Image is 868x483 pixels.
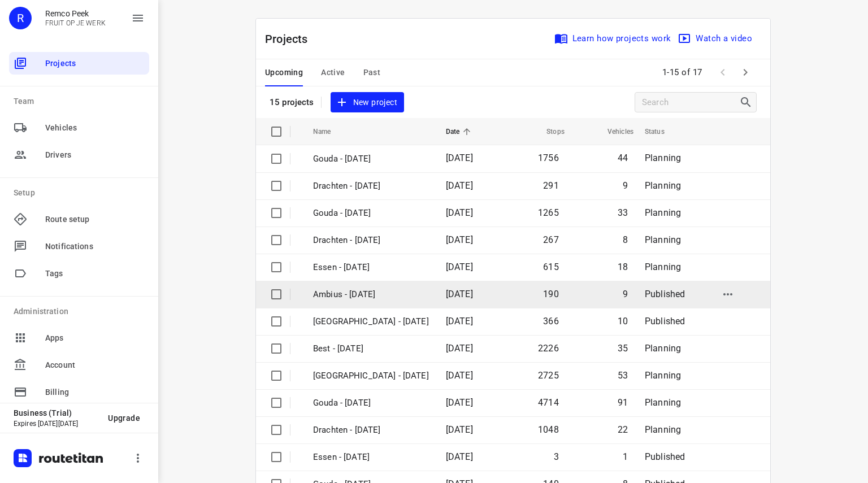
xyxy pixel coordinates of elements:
[9,143,149,166] div: Drivers
[45,359,145,371] span: Account
[14,408,99,417] p: Business (Trial)
[593,125,633,138] span: Vehicles
[642,94,739,111] input: Search projects
[446,316,473,327] span: [DATE]
[9,52,149,75] div: Projects
[337,95,397,110] span: New project
[14,306,149,317] p: Administration
[45,386,145,398] span: Billing
[618,370,628,381] span: 53
[99,408,149,428] button: Upgrade
[9,235,149,258] div: Notifications
[313,369,429,382] p: Zwolle - Monday
[538,397,559,408] span: 4714
[9,354,149,376] div: Account
[645,343,681,354] span: Planning
[446,289,473,299] span: [DATE]
[645,370,681,381] span: Planning
[543,289,559,299] span: 190
[711,61,734,84] span: Previous Page
[446,451,473,462] span: [DATE]
[313,315,429,328] p: Antwerpen - Monday
[554,451,559,462] span: 3
[645,153,681,163] span: Planning
[645,316,685,327] span: Published
[734,61,757,84] span: Next Page
[270,97,314,107] p: 15 projects
[265,66,303,80] span: Upcoming
[321,66,345,80] span: Active
[45,268,145,280] span: Tags
[645,424,681,435] span: Planning
[331,92,404,113] button: New project
[313,397,429,410] p: Gouda - Monday
[739,95,756,109] div: Search
[618,262,628,272] span: 18
[645,180,681,191] span: Planning
[623,234,628,245] span: 8
[446,180,473,191] span: [DATE]
[45,9,106,18] p: Remco Peek
[9,327,149,349] div: Apps
[45,241,145,253] span: Notifications
[543,180,559,191] span: 291
[9,381,149,403] div: Billing
[9,208,149,230] div: Route setup
[313,234,429,247] p: Drachten - [DATE]
[446,370,473,381] span: [DATE]
[618,343,628,354] span: 35
[313,125,346,138] span: Name
[538,424,559,435] span: 1048
[45,149,145,161] span: Drivers
[623,451,628,462] span: 1
[543,262,559,272] span: 615
[645,451,685,462] span: Published
[313,261,429,274] p: Essen - [DATE]
[14,187,149,199] p: Setup
[446,424,473,435] span: [DATE]
[313,288,429,301] p: Ambius - [DATE]
[618,316,628,327] span: 10
[618,397,628,408] span: 91
[45,332,145,344] span: Apps
[446,125,475,138] span: Date
[645,207,681,218] span: Planning
[313,451,429,464] p: Essen - Friday
[645,289,685,299] span: Published
[108,414,140,423] span: Upgrade
[45,214,145,225] span: Route setup
[645,125,679,138] span: Status
[446,262,473,272] span: [DATE]
[538,153,559,163] span: 1756
[543,316,559,327] span: 366
[538,370,559,381] span: 2725
[45,19,106,27] p: FRUIT OP JE WERK
[9,116,149,139] div: Vehicles
[543,234,559,245] span: 267
[645,234,681,245] span: Planning
[446,397,473,408] span: [DATE]
[9,262,149,285] div: Tags
[538,207,559,218] span: 1265
[645,262,681,272] span: Planning
[14,95,149,107] p: Team
[313,342,429,355] p: Best - Monday
[623,289,628,299] span: 9
[538,343,559,354] span: 2226
[623,180,628,191] span: 9
[658,60,707,85] span: 1-15 of 17
[363,66,381,80] span: Past
[618,424,628,435] span: 22
[532,125,565,138] span: Stops
[618,153,628,163] span: 44
[446,207,473,218] span: [DATE]
[313,180,429,193] p: Drachten - [DATE]
[313,207,429,220] p: Gouda - [DATE]
[446,234,473,245] span: [DATE]
[618,207,628,218] span: 33
[9,7,32,29] div: R
[45,122,145,134] span: Vehicles
[446,153,473,163] span: [DATE]
[446,343,473,354] span: [DATE]
[313,424,429,437] p: Drachten - Monday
